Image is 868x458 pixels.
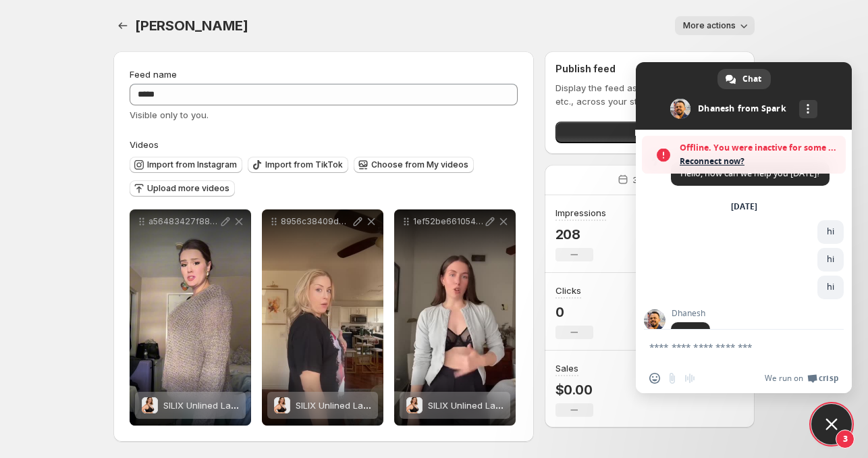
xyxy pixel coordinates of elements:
span: SILIX Unlined Lace Underwire Bra [296,400,437,411]
div: 8956c38409d34ca9908576474d3da577SILIX Unlined Lace Underwire BraSILIX Unlined Lace Underwire Bra [262,209,383,426]
p: 1ef52be661054f5d9bd6f3c3179cd689 [413,216,483,227]
span: Visible only to you. [130,109,209,120]
span: Insert an emoji [649,373,660,384]
span: We run on [765,373,803,384]
h3: Sales [555,361,578,375]
button: Import from TikTok [248,157,348,173]
span: Videos [130,139,159,150]
img: SILIX Unlined Lace Underwire Bra [142,397,158,413]
p: 0 [555,304,593,320]
span: 3 [836,430,855,449]
span: [PERSON_NAME] [135,18,248,34]
span: hi [827,281,834,292]
span: hi [827,253,834,265]
span: Hello [680,328,701,339]
div: [DATE] [731,203,757,211]
img: SILIX Unlined Lace Underwire Bra [274,397,290,413]
p: Display the feed as a carousel, spotlight, etc., across your store. [555,81,744,108]
span: Crisp [819,373,838,384]
a: We run onCrisp [765,373,838,384]
button: Import from Instagram [130,157,242,173]
span: Chat [742,69,761,89]
h3: Impressions [555,206,606,220]
span: Import from Instagram [147,159,237,170]
span: Upload more videos [147,183,229,194]
div: More channels [799,100,817,118]
span: Offline. You were inactive for some time. [680,141,839,155]
div: Chat [717,69,771,89]
button: More actions [675,16,755,35]
span: SILIX Unlined Lace Underwire Bra [163,400,305,411]
div: 1ef52be661054f5d9bd6f3c3179cd689SILIX Unlined Lace Underwire BraSILIX Unlined Lace Underwire Bra [394,209,516,426]
span: Choose from My videos [371,159,468,170]
span: Reconnect now? [680,155,839,168]
button: Publish [555,122,744,143]
span: Dhanesh [671,309,710,318]
h2: Publish feed [555,62,744,76]
p: a56483427f884e37b3385f0d9ead2788 [148,216,219,227]
div: Close chat [811,404,852,444]
h3: Clicks [555,284,581,297]
span: hi [827,226,834,237]
span: More actions [683,20,736,31]
button: Settings [113,16,132,35]
span: Feed name [130,69,177,80]
p: 8956c38409d34ca9908576474d3da577 [281,216,351,227]
p: 30 days [632,173,667,186]
p: $0.00 [555,382,593,398]
span: SILIX Unlined Lace Underwire Bra [428,400,570,411]
span: Publish [634,126,665,139]
span: Import from TikTok [265,159,343,170]
div: a56483427f884e37b3385f0d9ead2788SILIX Unlined Lace Underwire BraSILIX Unlined Lace Underwire Bra [130,209,251,426]
button: Upload more videos [130,180,235,197]
button: Choose from My videos [354,157,474,173]
img: SILIX Unlined Lace Underwire Bra [406,397,423,413]
textarea: Compose your message... [649,341,809,353]
p: 208 [555,226,606,243]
